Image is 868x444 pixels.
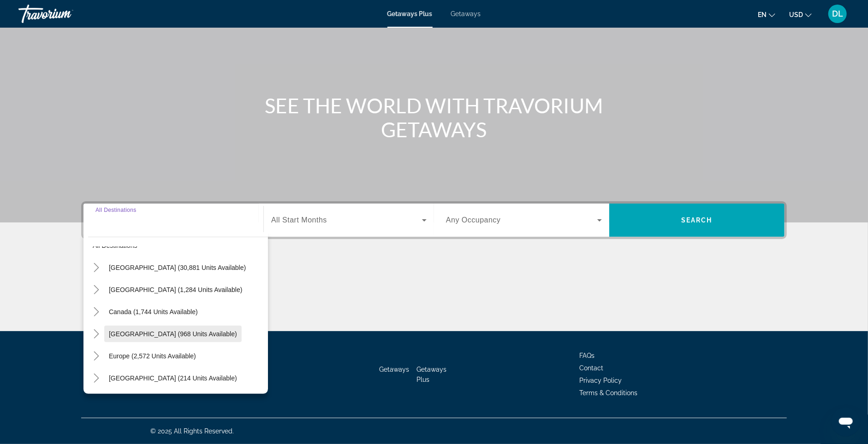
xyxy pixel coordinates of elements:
[109,352,196,360] span: Europe (2,572 units available)
[104,259,250,276] button: [GEOGRAPHIC_DATA] (30,881 units available)
[789,11,803,18] span: USD
[271,216,327,224] span: All Start Months
[109,286,242,293] span: [GEOGRAPHIC_DATA] (1,284 units available)
[451,10,481,18] a: Getaways
[387,10,433,18] a: Getaways Plus
[104,370,242,386] button: [GEOGRAPHIC_DATA] (214 units available)
[681,216,713,224] span: Search
[417,366,447,383] a: Getaways Plus
[83,204,785,237] div: Search widget
[832,9,843,18] span: DL
[109,374,237,382] span: [GEOGRAPHIC_DATA] (214 units available)
[831,407,861,437] iframe: Button to launch messaging window
[826,4,850,23] button: User Menu
[109,308,198,315] span: Canada (1,744 units available)
[88,370,104,386] button: Toggle Australia (214 units available)
[88,282,104,298] button: Toggle Mexico (1,284 units available)
[789,8,812,21] button: Change currency
[104,281,247,298] button: [GEOGRAPHIC_DATA] (1,284 units available)
[104,326,242,342] button: [GEOGRAPHIC_DATA] (968 units available)
[758,11,767,18] span: en
[579,389,637,397] a: Terms & Conditions
[18,2,111,26] a: Travorium
[609,204,785,237] button: Search
[88,348,104,364] button: Toggle Europe (2,572 units available)
[446,216,501,224] span: Any Occupancy
[104,304,202,320] button: Canada (1,744 units available)
[109,264,246,271] span: [GEOGRAPHIC_DATA] (30,881 units available)
[380,366,410,373] a: Getaways
[109,330,237,338] span: [GEOGRAPHIC_DATA] (968 units available)
[88,237,268,254] button: All destinations
[579,352,595,359] a: FAQs
[104,348,201,364] button: Europe (2,572 units available)
[88,304,104,320] button: Toggle Canada (1,744 units available)
[95,207,137,213] span: All Destinations
[88,260,104,276] button: Toggle United States (30,881 units available)
[579,364,603,372] a: Contact
[88,326,104,342] button: Toggle Caribbean & Atlantic Islands (968 units available)
[150,427,234,435] span: © 2025 All Rights Reserved.
[261,93,607,141] h1: SEE THE WORLD WITH TRAVORIUM GETAWAYS
[579,377,622,384] a: Privacy Policy
[758,8,775,21] button: Change language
